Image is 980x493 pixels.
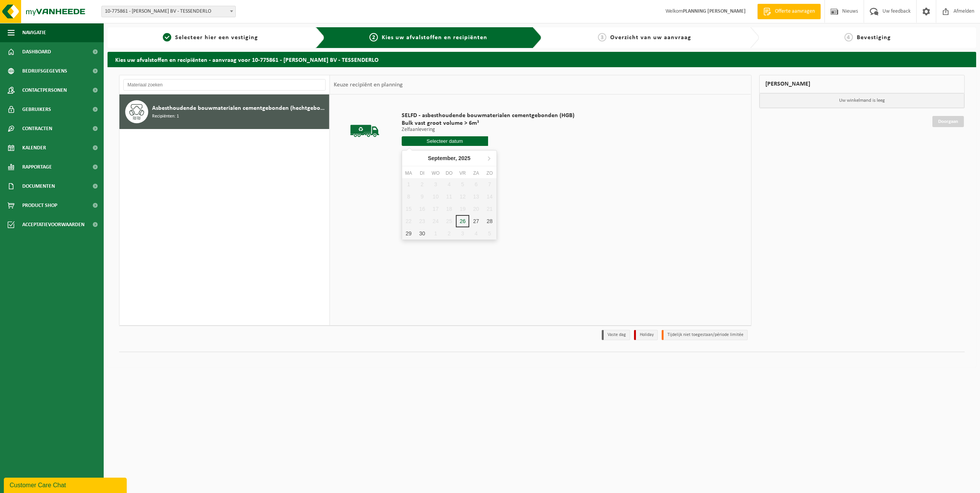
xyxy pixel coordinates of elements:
span: Documenten [22,177,55,196]
div: 26 [456,215,469,227]
span: Asbesthoudende bouwmaterialen cementgebonden (hechtgebonden) [152,104,327,113]
a: Offerte aanvragen [757,4,821,19]
div: Keuze recipiënt en planning [330,75,407,94]
div: 1 [429,227,442,240]
span: 10-775861 - YVES MAES BV - TESSENDERLO [101,6,236,17]
div: September, [425,152,473,164]
li: Vaste dag [602,330,630,340]
h2: Kies uw afvalstoffen en recipiënten - aanvraag voor 10-775861 - [PERSON_NAME] BV - TESSENDERLO [108,52,976,67]
div: vr [456,169,469,177]
span: Gebruikers [22,100,51,119]
div: 5 [483,227,496,240]
a: 1Selecteer hier een vestiging [111,33,310,42]
li: Tijdelijk niet toegestaan/période limitée [662,330,748,340]
span: Kalender [22,138,46,157]
div: 2 [442,227,456,240]
a: Doorgaan [932,116,964,127]
span: 3 [598,33,606,41]
span: Product Shop [22,196,57,215]
span: SELFD - asbesthoudende bouwmaterialen cementgebonden (HGB) [402,112,574,119]
div: do [442,169,456,177]
span: 2 [369,33,378,41]
div: zo [483,169,496,177]
span: Contactpersonen [22,81,67,100]
div: 4 [469,227,483,240]
span: Acceptatievoorwaarden [22,215,84,234]
span: Contracten [22,119,52,138]
span: Kies uw afvalstoffen en recipiënten [382,35,487,41]
strong: PLANNING [PERSON_NAME] [683,8,746,14]
span: Rapportage [22,157,52,177]
div: wo [429,169,442,177]
input: Materiaal zoeken [123,79,326,91]
p: Uw winkelmand is leeg [760,93,965,108]
span: Navigatie [22,23,46,42]
div: 3 [456,227,469,240]
div: [PERSON_NAME] [759,75,965,93]
span: Selecteer hier een vestiging [175,35,258,41]
div: ma [402,169,416,177]
span: 1 [163,33,171,41]
li: Holiday [634,330,658,340]
p: Zelfaanlevering [402,127,574,132]
div: 28 [483,215,496,227]
i: 2025 [459,156,470,161]
span: Offerte aanvragen [773,8,817,15]
span: Dashboard [22,42,51,61]
div: za [469,169,483,177]
span: 10-775861 - YVES MAES BV - TESSENDERLO [102,6,235,17]
div: 30 [416,227,429,240]
span: Recipiënten: 1 [152,113,179,120]
div: 27 [469,215,483,227]
input: Selecteer datum [402,136,488,146]
span: Bulk vast groot volume > 6m³ [402,119,574,127]
span: Overzicht van uw aanvraag [610,35,691,41]
span: Bedrijfsgegevens [22,61,67,81]
iframe: chat widget [4,476,128,493]
div: 29 [402,227,416,240]
span: 4 [844,33,853,41]
div: di [416,169,429,177]
span: Bevestiging [857,35,891,41]
button: Asbesthoudende bouwmaterialen cementgebonden (hechtgebonden) Recipiënten: 1 [119,94,329,129]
